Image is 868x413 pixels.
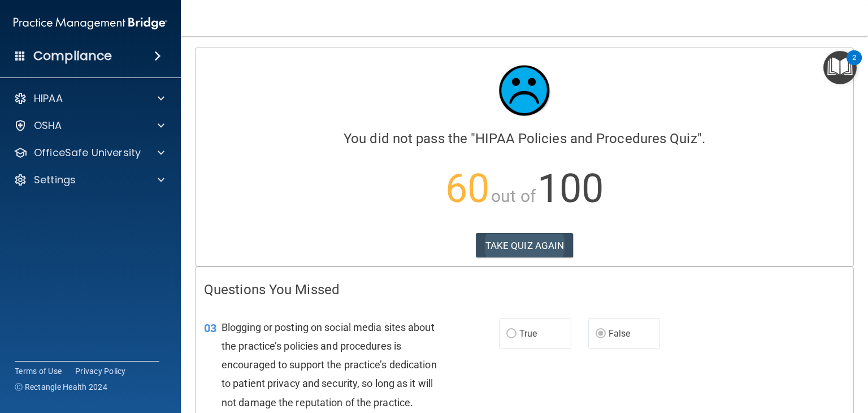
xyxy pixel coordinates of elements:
[491,186,536,206] span: out of
[204,131,845,146] h4: You did not pass the " ".
[14,92,164,105] a: HIPAA
[15,381,107,393] span: Ⓒ Rectangle Health 2024
[519,328,537,339] span: True
[14,173,164,187] a: Settings
[609,328,631,339] span: False
[33,48,112,64] h4: Compliance
[14,12,167,35] img: PMB logo
[537,165,604,212] span: 100
[34,92,63,105] p: HIPAA
[204,321,216,335] span: 03
[596,330,606,338] input: False
[823,51,857,84] button: Open Resource Center, 2 new notifications
[14,146,164,160] a: OfficeSafe University
[34,119,62,132] p: OSHA
[476,233,574,258] button: TAKE QUIZ AGAIN
[15,365,62,377] a: Terms of Use
[491,57,558,124] img: sad_face.ecc698e2.jpg
[204,282,845,297] h4: Questions You Missed
[506,330,517,338] input: True
[34,146,141,160] p: OfficeSafe University
[222,321,437,408] span: Blogging or posting on social media sites about the practice’s policies and procedures is encoura...
[852,58,856,72] div: 2
[445,165,489,212] span: 60
[75,365,126,377] a: Privacy Policy
[14,119,164,132] a: OSHA
[475,131,697,147] span: HIPAA Policies and Procedures Quiz
[34,173,76,187] p: Settings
